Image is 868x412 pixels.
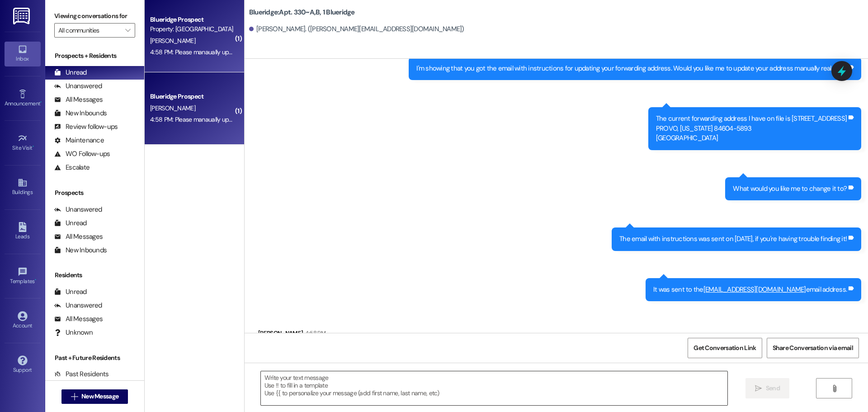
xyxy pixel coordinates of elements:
div: The email with instructions was sent on [DATE], if you're having trouble finding it! [619,234,847,244]
b: Blueridge: Apt. 330~A,B, 1 Blueridge [249,8,355,17]
div: Prospects [45,188,144,198]
div: Blueridge Prospect [150,15,234,24]
div: Unanswered [54,81,102,91]
a: Leads [5,219,41,244]
div: All Messages [54,232,103,242]
div: All Messages [54,95,103,104]
span: Send [766,384,780,393]
span: • [35,277,36,283]
a: Site Visit • [5,131,41,155]
a: Account [5,308,41,333]
div: New Inbounds [54,109,107,118]
i:  [831,385,838,392]
a: [EMAIL_ADDRESS][DOMAIN_NAME] [703,285,806,294]
div: Blueridge Prospect [150,92,234,101]
div: Past + Future Residents [45,353,144,363]
div: It was sent to the email address. [653,285,847,294]
span: • [33,143,34,150]
div: I'm showing that you got the email with instructions for updating your forwarding address. Would ... [416,64,847,73]
label: Viewing conversations for [54,9,135,23]
div: Unread [54,287,87,297]
div: New Inbounds [54,246,107,255]
div: What would you like me to change it to? [733,184,847,194]
div: 4:58 PM [303,328,325,338]
a: Buildings [5,175,41,199]
button: Share Conversation via email [767,338,859,358]
i:  [71,393,78,400]
button: Get Conversation Link [688,338,762,358]
div: Property: [GEOGRAPHIC_DATA] [150,24,234,34]
div: Unanswered [54,205,102,214]
span: Get Conversation Link [693,343,756,353]
div: Unread [54,218,87,228]
div: Escalate [54,163,90,172]
a: Support [5,353,41,377]
i:  [755,385,762,392]
div: Unanswered [54,301,102,310]
div: Prospects + Residents [45,51,144,61]
span: Share Conversation via email [773,343,853,353]
div: [PERSON_NAME] [258,328,449,341]
img: ResiDesk Logo [13,8,32,24]
button: New Message [61,389,128,404]
button: Send [745,378,789,398]
div: The current forwarding address I have on file is [STREET_ADDRESS] PROVO, [US_STATE] 84604-5893 [G... [656,114,847,143]
div: [PERSON_NAME]. ([PERSON_NAME][EMAIL_ADDRESS][DOMAIN_NAME]) [249,24,464,34]
div: 4:58 PM: Please manaually update for me. Im having trouble finding it [STREET_ADDRESS] [150,48,384,56]
div: Residents [45,270,144,280]
input: All communities [58,23,121,38]
a: Inbox [5,42,41,66]
span: [PERSON_NAME] [150,37,195,45]
a: Templates • [5,264,41,289]
div: Unknown [54,328,93,337]
div: WO Follow-ups [54,149,110,159]
span: New Message [81,392,118,401]
div: Review follow-ups [54,122,118,132]
div: All Messages [54,314,103,324]
div: Maintenance [54,136,104,145]
span: • [40,99,42,105]
div: Past Residents [54,369,109,379]
i:  [125,27,130,34]
div: 4:58 PM: Please manaually update for me. Im having trouble finding it [STREET_ADDRESS] [150,115,384,123]
span: [PERSON_NAME] [150,104,195,112]
div: Unread [54,68,87,77]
